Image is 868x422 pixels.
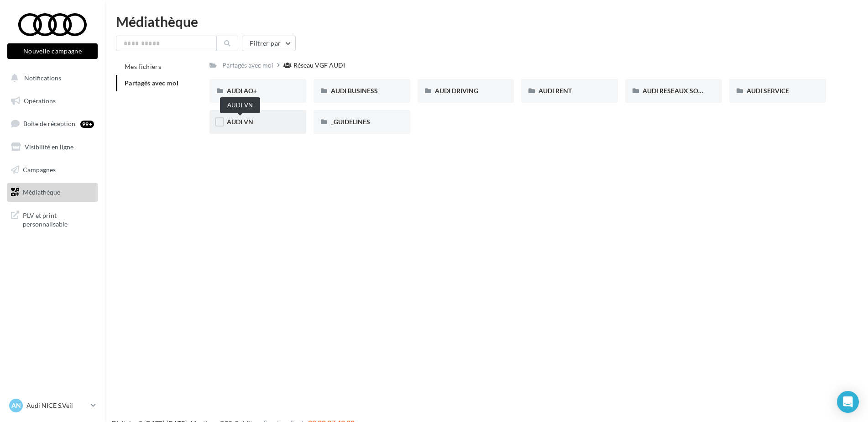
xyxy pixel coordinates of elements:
button: Filtrer par [242,36,296,51]
span: AUDI DRIVING [435,87,478,95]
span: AUDI BUSINESS [331,87,378,95]
div: 99+ [80,121,94,128]
span: AUDI VN [227,118,253,126]
span: Mes fichiers [125,63,161,70]
a: AN Audi NICE S.Veil [7,397,98,414]
span: PLV et print personnalisable [23,209,94,229]
span: AN [11,401,21,410]
a: Campagnes [5,160,99,179]
div: Réseau VGF AUDI [293,61,345,70]
span: Opérations [24,97,56,105]
a: Visibilité en ligne [5,137,99,157]
span: Visibilité en ligne [25,143,73,151]
button: Notifications [5,69,96,88]
p: Audi NICE S.Veil [26,401,87,410]
div: Médiathèque [116,15,857,28]
span: AUDI RENT [539,87,572,95]
a: PLV et print personnalisable [5,206,99,232]
div: AUDI VN [220,97,260,113]
div: Open Intercom Messenger [837,391,859,413]
span: Médiathèque [23,188,60,196]
span: Notifications [24,74,61,82]
div: Partagés avec moi [222,61,273,70]
span: Boîte de réception [23,120,75,127]
span: Partagés avec moi [125,79,178,87]
a: Médiathèque [5,183,99,202]
a: Boîte de réception99+ [5,114,99,133]
span: AUDI SERVICE [747,87,789,95]
span: Campagnes [23,165,56,173]
a: Opérations [5,91,99,111]
span: AUDI RESEAUX SOCIAUX [643,87,718,95]
button: Nouvelle campagne [7,43,98,59]
span: AUDI AO+ [227,87,257,95]
span: _GUIDELINES [331,118,370,126]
